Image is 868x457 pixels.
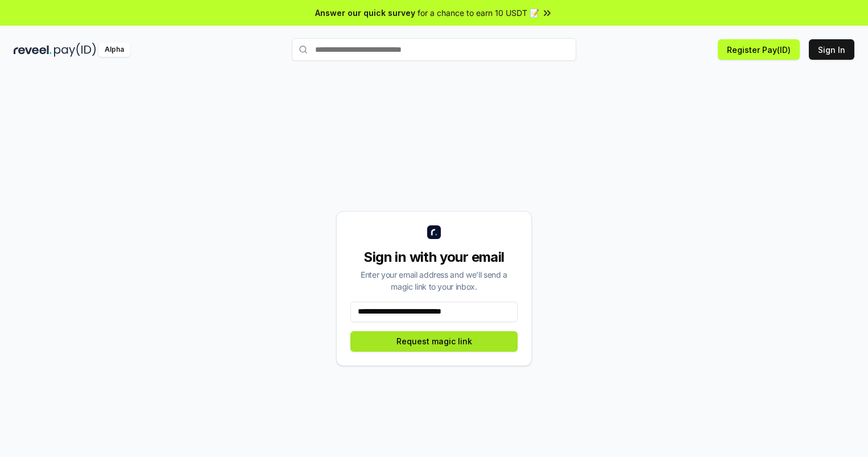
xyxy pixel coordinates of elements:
span: for a chance to earn 10 USDT 📝 [418,7,539,19]
div: Enter your email address and we’ll send a magic link to your inbox. [350,269,518,293]
div: Alpha [98,43,130,57]
img: pay_id [54,43,96,57]
span: Answer our quick survey [315,7,415,19]
div: Sign in with your email [350,248,518,266]
button: Register Pay(ID) [718,39,800,60]
button: Sign In [809,39,854,60]
button: Request magic link [350,331,518,352]
img: reveel_dark [14,43,52,57]
img: logo_small [427,225,441,239]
